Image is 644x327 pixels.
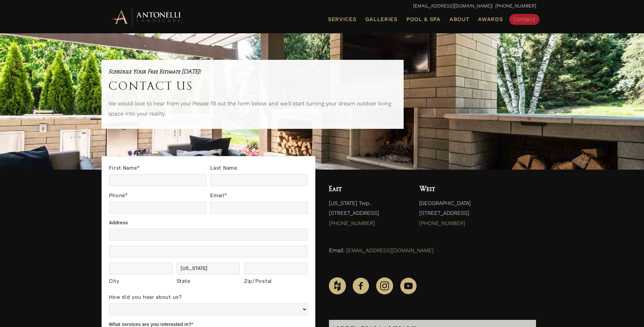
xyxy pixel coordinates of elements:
[108,7,183,26] img: Antonelli Horizontal Logo
[210,163,308,174] label: Last Name
[404,15,443,24] a: Pool & Spa
[419,220,465,226] a: [PHONE_NUMBER]
[365,16,398,22] span: Galleries
[447,15,472,24] a: About
[475,15,505,24] a: Awards
[363,15,400,24] a: Galleries
[328,17,356,22] span: Services
[413,3,492,8] a: [EMAIL_ADDRESS][DOMAIN_NAME]
[108,76,397,95] h1: Contact Us
[346,247,434,254] a: [EMAIL_ADDRESS][DOMAIN_NAME]
[244,277,308,286] div: Zip/Postal
[406,16,441,22] span: Pool & Spa
[509,14,539,25] a: Contact
[177,277,240,286] div: State
[109,219,308,228] div: Address
[210,191,308,202] label: Email
[109,163,206,174] label: First Name
[108,99,397,122] p: We would love to hear from you! Please fill out the form below and we'll start turning your dream...
[177,262,240,275] input: Michigan
[329,183,406,195] h4: East
[109,191,206,202] label: Phone
[419,198,536,232] p: [GEOGRAPHIC_DATA] [STREET_ADDRESS]
[478,16,503,22] span: Awards
[108,67,397,76] h5: Schedule Your Free Estimate [DATE]!
[419,183,536,195] h4: West
[449,17,470,22] span: About
[329,277,346,294] img: Houzz
[329,198,406,232] p: [US_STATE] Twp. [STREET_ADDRESS]
[329,220,375,226] a: [PHONE_NUMBER]
[513,16,535,22] span: Contact
[109,293,308,303] label: How did you hear about us?
[109,277,173,286] div: City
[108,2,536,11] p: | [PHONE_NUMBER]
[325,15,359,24] a: Services
[329,247,345,254] span: Email:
